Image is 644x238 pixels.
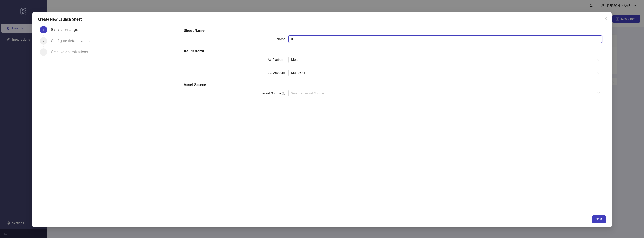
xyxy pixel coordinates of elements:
[291,69,600,76] span: Mar 0325
[262,90,288,97] label: Asset Source
[268,56,288,63] label: Ad Platform
[596,217,602,221] span: Next
[282,92,285,95] span: question-circle
[268,69,288,76] label: Ad Account
[184,82,603,88] h5: Asset Source
[291,56,600,63] span: Meta
[43,39,44,43] span: 2
[184,28,603,33] h5: Sheet Name
[51,26,81,33] div: General settings
[184,48,603,54] h5: Ad Platform
[38,17,606,22] div: Create New Launch Sheet
[288,35,602,43] input: Name
[51,37,95,45] div: Configure default values
[277,35,288,43] label: Name
[51,48,92,56] div: Creative optimizations
[601,15,609,22] button: Close
[603,17,607,20] span: close
[43,50,44,54] span: 3
[43,28,44,32] span: 1
[592,215,606,223] button: Next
